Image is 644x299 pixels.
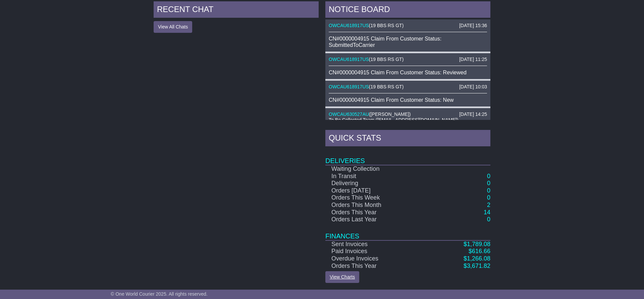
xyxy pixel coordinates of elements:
[325,209,429,216] td: Orders This Year
[464,241,490,247] a: $1,789.08
[325,248,429,255] td: Paid Invoices
[325,263,429,270] td: Orders This Year
[487,194,490,201] a: 0
[325,1,490,19] div: NOTICE BOARD
[469,248,490,254] a: $616.66
[487,180,490,186] a: 0
[464,263,490,269] a: $3,671.82
[371,57,402,62] span: 19 BBS RS GT
[329,57,369,62] a: OWCAU618917US
[464,255,490,262] a: $1,266.08
[459,23,487,28] div: [DATE] 15:36
[329,117,458,123] span: To Be Collected Team ([EMAIL_ADDRESS][DOMAIN_NAME])
[325,240,429,248] td: Sent Invoices
[329,35,487,48] div: CN#0000004915 Claim From Customer Status: SubmittedToCarrier
[329,97,487,103] div: CN#0000004915 Claim From Customer Status: New
[325,202,429,209] td: Orders This Month
[325,223,490,240] td: Finances
[329,23,369,28] a: OWCAU618917US
[487,187,490,194] a: 0
[472,248,490,254] span: 616.66
[325,180,429,187] td: Delivering
[329,57,487,62] div: ( )
[371,84,402,89] span: 19 BBS RS GT
[467,255,490,262] span: 1,266.08
[329,84,487,90] div: ( )
[371,111,409,117] span: [PERSON_NAME]
[467,263,490,269] span: 3,671.82
[467,241,490,247] span: 1,789.08
[329,23,487,28] div: ( )
[325,130,490,148] div: Quick Stats
[111,291,208,297] span: © One World Courier 2025. All rights reserved.
[325,187,429,195] td: Orders [DATE]
[484,209,490,216] a: 14
[154,21,192,33] button: View All Chats
[154,1,319,19] div: RECENT CHAT
[371,23,402,28] span: 19 BBS RS GT
[325,148,490,165] td: Deliveries
[459,84,487,90] div: [DATE] 10:03
[329,69,487,76] div: CN#0000004915 Claim From Customer Status: Reviewed
[329,84,369,89] a: OWCAU618917US
[329,111,487,117] div: ( )
[325,216,429,223] td: Orders Last Year
[325,165,429,173] td: Waiting Collection
[487,173,490,179] a: 0
[487,216,490,223] a: 0
[329,111,369,117] a: OWCAU630527AU
[325,271,359,283] a: View Charts
[325,194,429,202] td: Orders This Week
[459,57,487,62] div: [DATE] 11:25
[487,202,490,208] a: 2
[325,173,429,180] td: In Transit
[459,111,487,117] div: [DATE] 14:25
[325,255,429,263] td: Overdue Invoices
